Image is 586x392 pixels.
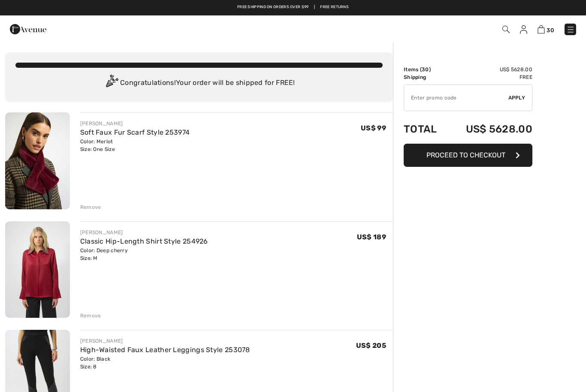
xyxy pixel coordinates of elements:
span: Proceed to Checkout [426,151,505,159]
span: 30 [422,66,429,72]
div: Color: Merlot Size: One Size [80,138,190,153]
a: 1ère Avenue [10,24,46,33]
td: Items ( ) [404,66,447,73]
img: Menu [566,25,575,34]
a: Classic Hip-Length Shirt Style 254926 [80,237,208,245]
img: Classic Hip-Length Shirt Style 254926 [5,221,70,318]
div: Congratulations! Your order will be shipped for FREE! [15,75,383,92]
div: Remove [80,203,101,211]
span: Apply [508,94,526,102]
td: Total [404,115,447,144]
img: Soft Faux Fur Scarf Style 253974 [5,112,70,209]
a: Free Returns [320,4,349,10]
span: US$ 99 [361,124,386,132]
a: Free shipping on orders over $99 [237,4,309,10]
span: US$ 205 [356,341,386,350]
a: High-Waisted Faux Leather Leggings Style 253078 [80,346,250,354]
input: Promo code [404,85,508,111]
img: Congratulation2.svg [103,75,120,92]
div: [PERSON_NAME] [80,120,190,127]
img: My Info [520,25,527,34]
span: US$ 189 [357,233,386,241]
td: Shipping [404,73,447,81]
a: Soft Faux Fur Scarf Style 253974 [80,128,190,136]
td: US$ 5628.00 [447,66,532,73]
span: | [314,4,315,10]
a: 30 [538,24,554,34]
div: Color: Deep cherry Size: M [80,247,208,262]
div: [PERSON_NAME] [80,337,250,345]
span: 30 [547,27,554,33]
td: Free [447,73,532,81]
img: Shopping Bag [538,25,545,33]
div: Color: Black Size: 8 [80,355,250,371]
img: 1ère Avenue [10,21,46,38]
button: Proceed to Checkout [404,144,532,167]
div: [PERSON_NAME] [80,229,208,236]
img: Search [502,26,510,33]
div: Remove [80,312,101,320]
td: US$ 5628.00 [447,115,532,144]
